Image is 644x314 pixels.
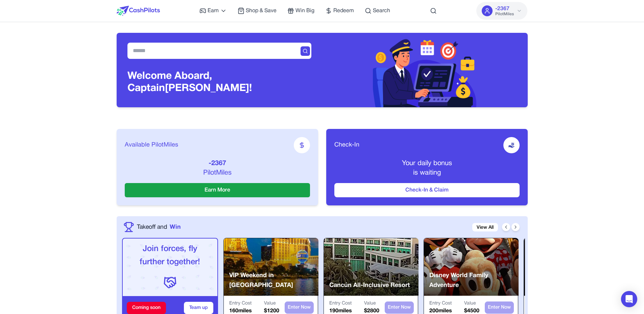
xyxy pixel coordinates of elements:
span: PilotMiles [495,12,514,17]
img: CashPilots Logo [117,6,160,16]
span: Win Big [295,7,314,15]
p: Your daily bonus [334,159,520,168]
p: Join forces, fly further together! [128,243,212,269]
p: Entry Cost [229,300,252,307]
a: View All [472,223,498,231]
p: VIP Weekend in [GEOGRAPHIC_DATA] [229,271,318,291]
span: Search [373,7,390,15]
span: Check-In [334,140,359,150]
a: Search [365,7,390,15]
button: Enter Now [485,301,514,314]
p: Entry Cost [329,300,352,307]
p: Value [464,300,479,307]
div: Open Intercom Messenger [621,291,637,307]
span: -2367 [495,5,509,13]
a: Redeem [325,7,354,15]
p: PilotMiles [125,168,310,178]
p: Disney World Family Adventure [429,271,519,291]
img: receive-dollar [508,142,515,149]
p: -2367 [125,159,310,168]
div: Coming soon [127,302,166,314]
button: Enter Now [385,301,414,314]
span: Earn [208,7,219,15]
img: Header decoration [373,33,477,107]
button: Check-In & Claim [334,183,520,197]
a: Takeoff andWin [137,223,181,231]
a: Shop & Save [238,7,277,15]
p: Entry Cost [429,300,452,307]
p: Value [264,300,279,307]
button: Enter Now [285,301,314,314]
button: Earn More [125,183,310,197]
a: Earn [199,7,227,15]
button: -2367PilotMiles [476,2,527,20]
span: Available PilotMiles [125,140,178,150]
span: is waiting [413,170,441,176]
button: Team up [184,302,213,314]
p: Value [364,300,379,307]
span: Shop & Save [246,7,277,15]
span: Redeem [333,7,354,15]
h3: Welcome Aboard, Captain [PERSON_NAME]! [127,70,311,95]
p: Cancún All-Inclusive Resort [329,281,410,290]
a: Win Big [287,7,314,15]
span: Takeoff and [137,223,167,231]
span: Win [170,223,181,231]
